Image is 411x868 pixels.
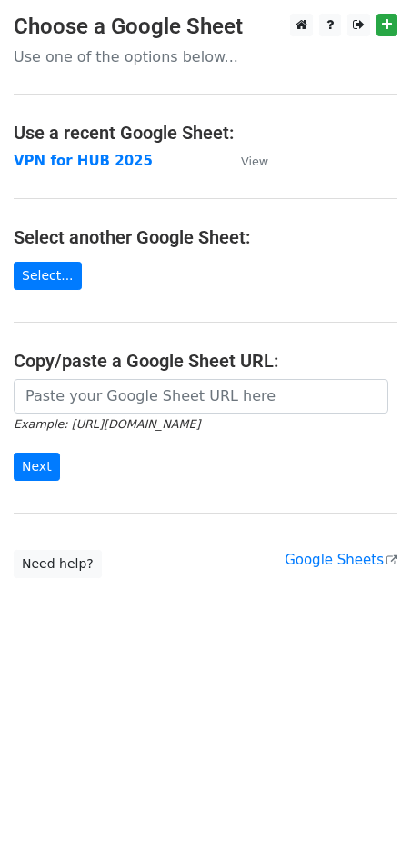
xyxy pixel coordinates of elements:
a: Select... [14,262,82,290]
h4: Select another Google Sheet: [14,226,397,248]
h3: Choose a Google Sheet [14,14,397,40]
small: Example: [URL][DOMAIN_NAME] [14,417,200,431]
a: View [223,153,268,169]
a: VPN for HUB 2025 [14,153,153,169]
p: Use one of the options below... [14,47,397,66]
input: Paste your Google Sheet URL here [14,379,388,414]
input: Next [14,453,60,481]
a: Need help? [14,550,102,578]
h4: Copy/paste a Google Sheet URL: [14,350,397,372]
small: View [241,155,268,168]
a: Google Sheets [285,552,397,568]
h4: Use a recent Google Sheet: [14,122,397,144]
